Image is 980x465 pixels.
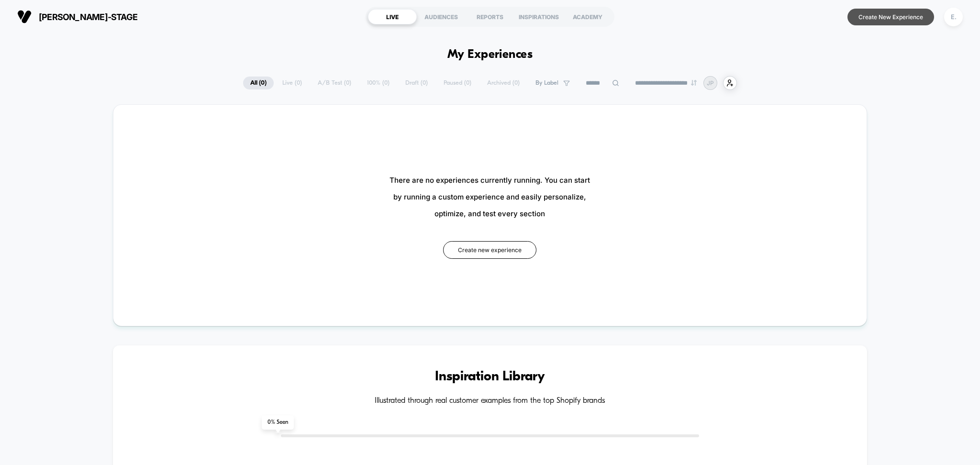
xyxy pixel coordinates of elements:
span: By Label [535,79,558,87]
img: end [691,80,697,86]
h3: Inspiration Library [142,369,839,385]
p: JP [707,79,714,87]
button: [PERSON_NAME]-stage [14,9,140,24]
span: [PERSON_NAME]-stage [39,12,137,22]
div: ACADEMY [563,9,612,24]
span: There are no experiences currently running. You can start by running a custom experience and easi... [390,172,590,222]
h4: Illustrated through real customer examples from the top Shopify brands [142,397,839,406]
span: 0 % Seen [262,415,294,430]
h1: My Experiences [447,48,533,62]
div: REPORTS [466,9,514,24]
div: INSPIRATIONS [514,9,563,24]
div: E. [944,8,963,26]
button: Create New Experience [847,9,934,25]
img: Visually logo [17,10,32,24]
button: E. [941,7,966,27]
button: Create new experience [443,241,536,259]
div: AUDIENCES [417,9,466,24]
div: LIVE [368,9,417,24]
span: All ( 0 ) [243,77,274,89]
